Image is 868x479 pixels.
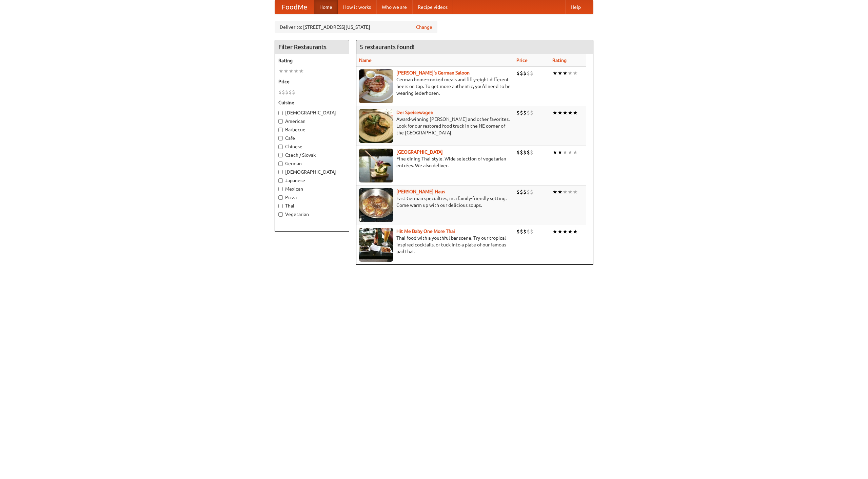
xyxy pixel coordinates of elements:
p: Thai food with a youthful bar scene. Try our tropical inspired cocktails, or tuck into a plate of... [359,235,511,255]
li: ★ [557,109,563,116]
h5: Price [278,78,346,85]
li: $ [516,228,520,235]
input: Mexican [278,187,283,191]
li: ★ [568,69,573,77]
li: $ [516,69,520,77]
p: Award-winning [PERSON_NAME] and other favorites. Look for our restored food truck in the NE corne... [359,116,511,136]
li: ★ [563,149,568,156]
label: Chinese [278,143,346,150]
input: Thai [278,204,283,208]
li: $ [527,188,530,196]
label: Barbecue [278,126,346,133]
b: Hit Me Baby One More Thai [396,228,455,234]
img: babythai.jpg [359,228,393,262]
li: $ [530,109,533,116]
a: Recipe videos [412,0,453,14]
li: ★ [573,149,578,156]
li: $ [520,188,523,196]
li: $ [523,188,527,196]
li: $ [523,228,527,235]
p: German home-cooked meals and fifty-eight different beers on tap. To get more authentic, you'd nee... [359,76,511,96]
li: ★ [557,149,563,156]
li: $ [523,149,527,156]
li: ★ [294,67,299,75]
label: [DEMOGRAPHIC_DATA] [278,169,346,175]
img: esthers.jpg [359,69,393,103]
li: ★ [552,188,557,196]
li: ★ [552,149,557,156]
li: ★ [563,69,568,77]
li: ★ [289,67,294,75]
a: Change [416,24,432,30]
li: $ [523,69,527,77]
li: $ [527,109,530,116]
a: Der Speisewagen [396,110,433,115]
a: Home [314,0,338,14]
label: Pizza [278,194,346,201]
label: Mexican [278,186,346,192]
li: $ [289,88,292,96]
h4: Filter Restaurants [275,40,349,54]
li: $ [278,88,282,96]
ng-pluralize: 5 restaurants found! [360,44,415,50]
a: [GEOGRAPHIC_DATA] [396,149,443,155]
li: $ [520,69,523,77]
a: Help [565,0,586,14]
input: [DEMOGRAPHIC_DATA] [278,111,283,115]
img: kohlhaus.jpg [359,188,393,222]
li: $ [527,228,530,235]
h5: Cuisine [278,99,346,106]
label: Thai [278,202,346,209]
li: ★ [568,188,573,196]
li: $ [520,149,523,156]
a: Price [516,58,528,63]
li: ★ [573,228,578,235]
input: Vegetarian [278,212,283,217]
label: Czech / Slovak [278,152,346,158]
li: $ [530,69,533,77]
label: American [278,118,346,125]
li: ★ [563,228,568,235]
input: Pizza [278,195,283,200]
img: satay.jpg [359,149,393,182]
li: $ [516,188,520,196]
input: Cafe [278,136,283,140]
li: ★ [568,149,573,156]
li: ★ [283,67,289,75]
input: Barbecue [278,128,283,132]
li: ★ [278,67,283,75]
div: Deliver to: [STREET_ADDRESS][US_STATE] [275,21,437,33]
b: [PERSON_NAME] Haus [396,189,445,194]
li: ★ [563,188,568,196]
li: $ [520,228,523,235]
input: Chinese [278,145,283,149]
a: [PERSON_NAME]'s German Saloon [396,70,470,75]
input: German [278,161,283,166]
li: ★ [573,188,578,196]
li: ★ [568,109,573,116]
a: How it works [338,0,376,14]
a: Who we are [376,0,412,14]
label: Cafe [278,135,346,141]
li: $ [530,149,533,156]
li: $ [516,149,520,156]
li: $ [527,149,530,156]
li: ★ [552,109,557,116]
a: Name [359,58,372,63]
input: [DEMOGRAPHIC_DATA] [278,170,283,174]
li: ★ [299,67,304,75]
li: $ [282,88,285,96]
li: ★ [552,228,557,235]
li: $ [285,88,289,96]
label: German [278,160,346,167]
li: ★ [568,228,573,235]
a: Rating [552,58,567,63]
h5: Rating [278,57,346,64]
li: $ [516,109,520,116]
li: $ [527,69,530,77]
li: ★ [557,228,563,235]
li: ★ [552,69,557,77]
